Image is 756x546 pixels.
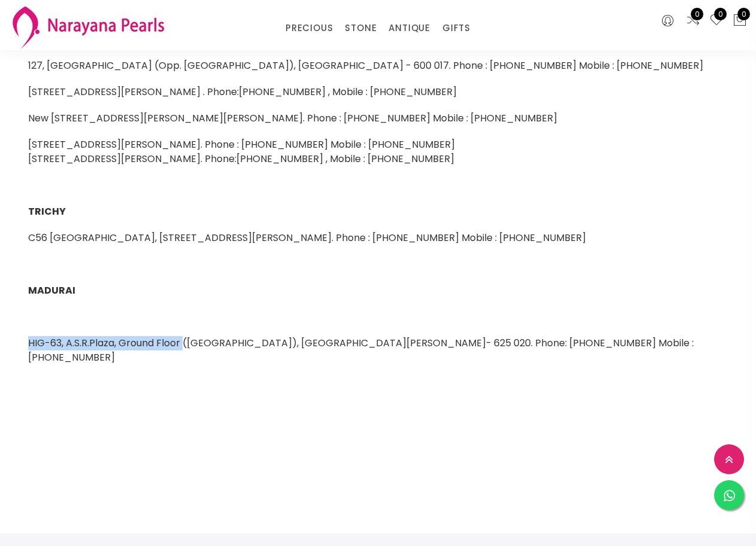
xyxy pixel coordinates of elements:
span: 0 [714,8,727,20]
span: 0 [691,8,703,20]
span: C56 [GEOGRAPHIC_DATA], [STREET_ADDRESS][PERSON_NAME]. Phone : [PHONE_NUMBER] Mobile : [PHONE_NUMBER] [28,231,586,245]
a: STONE [345,19,377,37]
a: 0 [686,13,700,29]
button: 0 [733,13,747,29]
a: 0 [709,13,724,29]
span: [STREET_ADDRESS][PERSON_NAME]. Phone : [PHONE_NUMBER] Mobile : [PHONE_NUMBER] [28,138,455,151]
a: ANTIQUE [388,19,430,37]
span: MADURAI [28,283,75,297]
span: HIG-63, A.S.R.Plaza, Ground Floor ([GEOGRAPHIC_DATA]), [GEOGRAPHIC_DATA][PERSON_NAME]- 625 020. P... [28,336,694,364]
a: PRECIOUS [286,19,333,37]
span: 127, [GEOGRAPHIC_DATA] (Opp. [GEOGRAPHIC_DATA]), [GEOGRAPHIC_DATA] - 600 017. Phone : [PHONE_NUMB... [28,59,703,72]
span: [STREET_ADDRESS][PERSON_NAME]. Phone:[PHONE_NUMBER] , Mobile : [PHONE_NUMBER] [28,152,454,166]
a: GIFTS [442,19,470,37]
span: New [STREET_ADDRESS][PERSON_NAME][PERSON_NAME]. Phone : [PHONE_NUMBER] Mobile : [PHONE_NUMBER] [28,111,557,125]
span: TRICHY [28,205,66,218]
span: [STREET_ADDRESS][PERSON_NAME] . Phone:[PHONE_NUMBER] , Mobile : [PHONE_NUMBER] [28,85,457,99]
span: 0 [737,8,750,20]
